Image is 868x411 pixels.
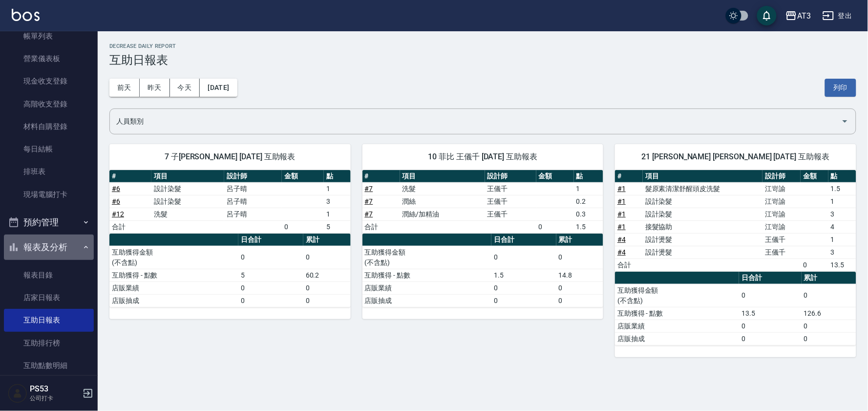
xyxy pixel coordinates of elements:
td: 0 [556,281,604,294]
td: 13.5 [828,259,856,271]
a: #1 [617,223,626,231]
td: 0 [802,284,856,307]
td: 店販抽成 [362,294,491,307]
td: 1.5 [828,182,856,195]
a: 互助排行榜 [4,332,94,354]
a: 互助點數明細 [4,354,94,377]
a: #1 [617,197,626,205]
td: 13.5 [739,307,801,320]
td: 店販抽成 [615,332,739,345]
button: [DATE] [200,79,237,97]
th: 設計師 [762,170,801,183]
td: 0 [491,246,556,269]
td: 0 [282,220,324,233]
th: # [362,170,400,183]
th: 項目 [151,170,224,183]
td: 0 [238,281,303,294]
a: 排班表 [4,160,94,183]
td: 江岢諭 [762,208,801,220]
td: 0 [536,220,574,233]
a: 互助日報表 [4,309,94,331]
td: 0 [303,246,351,269]
button: 今天 [170,79,200,97]
div: AT3 [797,10,811,22]
td: 合計 [615,259,643,271]
th: 設計師 [485,170,536,183]
td: 0 [303,281,351,294]
td: 0 [556,246,604,269]
a: 報表目錄 [4,264,94,286]
td: 0 [739,320,801,332]
a: #6 [112,197,120,205]
td: 王儀千 [762,246,801,259]
table: a dense table [109,170,351,234]
td: 互助獲得金額 (不含點) [362,246,491,269]
td: 設計染髮 [643,208,762,220]
a: 每日結帳 [4,138,94,160]
td: 設計染髮 [643,195,762,208]
a: 現場電腦打卡 [4,183,94,206]
th: 金額 [282,170,324,183]
h2: Decrease Daily Report [109,43,856,49]
img: Logo [12,9,40,21]
th: 設計師 [224,170,282,183]
a: #4 [617,236,626,243]
table: a dense table [615,272,856,346]
button: 登出 [819,7,856,25]
td: 126.6 [802,307,856,320]
h5: PS53 [30,384,80,394]
a: #4 [617,248,626,256]
td: 5 [324,220,350,233]
th: 日合計 [739,272,801,284]
td: 互助獲得 - 點數 [362,269,491,281]
a: #1 [617,210,626,218]
table: a dense table [362,170,604,234]
td: 0 [802,320,856,332]
th: 日合計 [491,234,556,246]
button: 預約管理 [4,210,94,235]
td: 互助獲得 - 點數 [615,307,739,320]
td: 60.2 [303,269,351,281]
td: 0 [491,281,556,294]
td: 洗髮 [151,208,224,220]
td: 接髮協助 [643,220,762,233]
th: 項目 [643,170,762,183]
td: 王儀千 [485,195,536,208]
table: a dense table [362,234,604,307]
span: 7 子[PERSON_NAME] [DATE] 互助報表 [121,152,339,162]
td: 1.5 [574,220,604,233]
td: 髮原素清潔舒醒頭皮洗髮 [643,182,762,195]
td: 1 [324,208,350,220]
td: 0 [739,284,801,307]
a: #7 [365,185,373,193]
td: 潤絲 [400,195,485,208]
input: 人員名稱 [114,113,837,130]
td: 0 [238,294,303,307]
button: 前天 [109,79,140,97]
th: 項目 [400,170,485,183]
td: 5 [238,269,303,281]
td: 設計燙髮 [643,233,762,246]
th: 點 [324,170,350,183]
td: 0 [802,332,856,345]
td: 呂子晴 [224,195,282,208]
td: 店販業績 [615,320,739,332]
th: # [615,170,643,183]
button: Open [837,113,853,129]
th: # [109,170,151,183]
a: #6 [112,185,120,193]
td: 0 [238,246,303,269]
td: 1 [828,195,856,208]
td: 14.8 [556,269,604,281]
th: 累計 [556,234,604,246]
td: 3 [828,246,856,259]
td: 1 [574,182,604,195]
td: 合計 [109,220,151,233]
td: 互助獲得金額 (不含點) [615,284,739,307]
td: 洗髮 [400,182,485,195]
td: 王儀千 [485,208,536,220]
th: 點 [828,170,856,183]
td: 4 [828,220,856,233]
th: 金額 [536,170,574,183]
a: #7 [365,197,373,205]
